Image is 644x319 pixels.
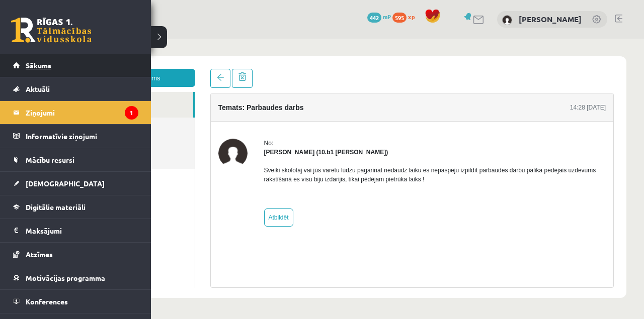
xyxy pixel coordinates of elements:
[383,13,391,21] span: mP
[13,266,138,289] a: Motivācijas programma
[11,18,92,43] a: Rīgas 1. Tālmācības vidusskola
[26,179,105,188] span: [DEMOGRAPHIC_DATA]
[13,219,138,242] a: Maksājumi
[26,250,53,259] span: Atzīmes
[13,54,138,77] a: Sākums
[26,61,51,70] span: Sākums
[13,101,138,124] a: Ziņojumi1
[13,195,138,219] a: Digitālie materiāli
[30,30,155,48] a: Jauns ziņojums
[502,15,512,25] img: Jana Baranova
[26,155,74,164] span: Mācību resursi
[26,273,105,282] span: Motivācijas programma
[178,100,207,129] img: Martins Birkmanis
[519,14,582,24] a: [PERSON_NAME]
[392,13,407,23] span: 595
[392,13,420,21] a: 595 xp
[13,125,138,148] a: Informatīvie ziņojumi
[224,110,348,117] strong: [PERSON_NAME] (10.b1 [PERSON_NAME])
[26,125,138,148] legend: Informatīvie ziņojumi
[125,106,138,120] i: 1
[224,127,566,145] p: Sveiki skolotāj vai jūs varētu lūdzu pagarinat nedaudz laiku es nepaspēju izpildīt parbaudes darb...
[13,148,138,171] a: Mācību resursi
[30,79,154,104] a: Nosūtītie
[26,219,138,242] legend: Maksājumi
[13,172,138,195] a: [DEMOGRAPHIC_DATA]
[367,13,381,23] span: 442
[26,101,138,124] legend: Ziņojumi
[26,202,86,211] span: Digitālie materiāli
[178,65,264,73] h4: Temats: Parbaudes darbs
[224,170,253,188] a: Atbildēt
[367,13,391,21] a: 442 mP
[13,290,138,313] a: Konferences
[26,297,68,306] span: Konferences
[408,13,415,21] span: xp
[30,53,153,79] a: Ienākošie
[26,84,50,93] span: Aktuāli
[530,64,566,73] div: 14:28 [DATE]
[13,77,138,100] a: Aktuāli
[224,100,566,109] div: No:
[30,104,154,130] a: Dzēstie
[13,243,138,266] a: Atzīmes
